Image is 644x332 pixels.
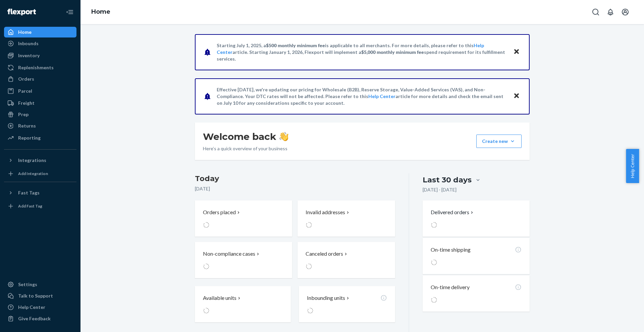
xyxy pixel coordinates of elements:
[18,88,32,94] div: Parcel
[195,173,395,184] h3: Today
[279,132,288,141] img: hand-wave emoji
[18,40,39,47] div: Inbounds
[203,294,236,302] p: Available units
[306,250,343,258] p: Canceled orders
[4,74,76,84] a: Orders
[431,209,475,216] button: Delivered orders
[4,155,76,166] button: Integrations
[4,27,76,37] a: Home
[18,293,53,299] div: Talk to Support
[203,209,236,216] p: Orders placed
[18,171,48,176] div: Add Integration
[18,189,40,196] div: Fast Tags
[4,187,76,198] button: Fast Tags
[217,86,507,106] p: Effective [DATE], we're updating our pricing for Wholesale (B2B), Reserve Storage, Value-Added Se...
[18,76,34,82] div: Orders
[512,47,521,57] button: Close
[298,200,395,237] button: Invalid addresses
[4,38,76,49] a: Inbounds
[4,201,76,212] a: Add Fast Tag
[306,209,345,216] p: Invalid addresses
[86,2,116,22] ol: breadcrumbs
[589,5,602,19] button: Open Search Box
[4,302,76,313] a: Help Center
[423,175,472,185] div: Last 30 days
[195,286,291,322] button: Available units
[619,5,632,19] button: Open account menu
[217,42,507,62] p: Starting July 1, 2025, a is applicable to all merchants. For more details, please refer to this a...
[4,313,76,324] button: Give Feedback
[18,203,42,209] div: Add Fast Tag
[4,290,76,301] button: Talk to Support
[18,29,32,35] div: Home
[4,98,76,108] a: Freight
[4,86,76,96] a: Parcel
[18,157,46,164] div: Integrations
[423,186,457,193] p: [DATE] - [DATE]
[195,185,395,192] p: [DATE]
[298,242,395,278] button: Canceled orders
[4,279,76,290] a: Settings
[4,50,76,61] a: Inventory
[361,49,424,55] span: $5,000 monthly minimum fee
[18,315,51,322] div: Give Feedback
[18,111,29,118] div: Prep
[368,93,395,99] a: Help Center
[266,43,325,48] span: $500 monthly minimum fee
[63,5,76,19] button: Close Navigation
[512,91,521,101] button: Close
[203,145,288,152] p: Here’s a quick overview of your business
[476,135,522,148] button: Create new
[18,52,40,59] div: Inventory
[431,246,471,254] p: On-time shipping
[18,64,54,71] div: Replenishments
[18,281,37,288] div: Settings
[4,133,76,143] a: Reporting
[626,149,639,183] button: Help Center
[91,8,110,15] a: Home
[195,200,292,237] button: Orders placed
[7,9,36,15] img: Flexport logo
[203,250,255,258] p: Non-compliance cases
[299,286,395,322] button: Inbounding units
[4,168,76,179] a: Add Integration
[203,131,288,143] h1: Welcome back
[4,120,76,131] a: Returns
[18,122,36,129] div: Returns
[195,242,292,278] button: Non-compliance cases
[18,304,45,311] div: Help Center
[604,5,617,19] button: Open notifications
[431,283,470,291] p: On-time delivery
[18,100,35,106] div: Freight
[307,294,345,302] p: Inbounding units
[4,109,76,120] a: Prep
[4,62,76,73] a: Replenishments
[18,135,41,141] div: Reporting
